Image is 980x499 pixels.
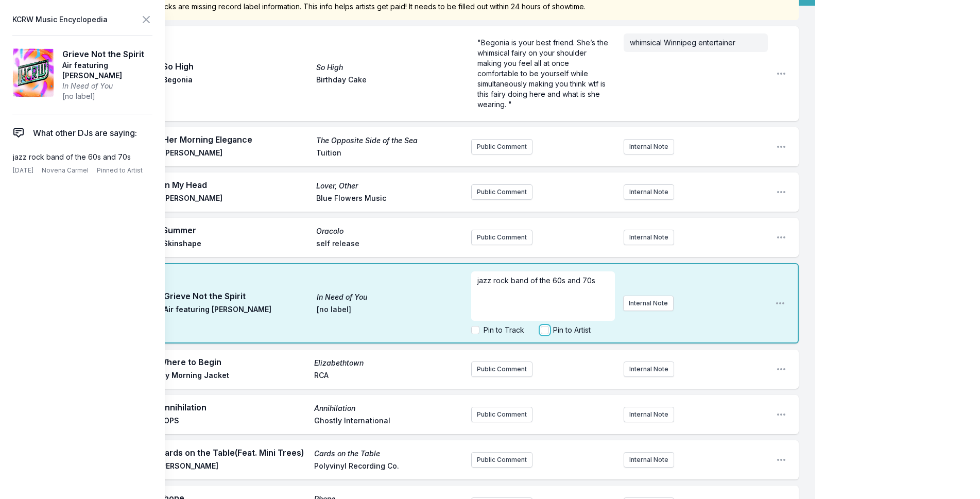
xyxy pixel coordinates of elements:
[314,403,463,414] span: Annihilation
[62,81,152,91] span: In Need of You
[13,152,148,162] p: jazz rock band of the 60s and 70s
[159,461,308,473] span: [PERSON_NAME]
[42,166,89,175] span: Novena Carmel
[314,416,463,428] span: Ghostly International
[775,298,785,308] button: Open playlist item options
[553,325,591,335] label: Pin to Artist
[477,276,595,285] span: jazz rock band of the 60s and 70s
[776,455,786,465] button: Open playlist item options
[159,416,308,428] span: TOPS
[477,38,610,109] span: "Begonia is your best friend. She’s the whimsical fairy on your shoulder making you feel all at o...
[624,184,674,200] button: Internal Note
[164,304,311,317] span: Air featuring [PERSON_NAME]
[630,38,735,47] span: whimsical Winnipeg entertainer
[776,364,786,374] button: Open playlist item options
[776,409,786,420] button: Open playlist item options
[471,230,532,245] button: Public Comment
[163,179,310,191] span: In My Head
[316,181,463,191] span: Lover, Other
[314,370,463,383] span: RCA
[159,356,308,368] span: Where to Begin
[776,68,786,79] button: Open playlist item options
[471,362,532,377] button: Public Comment
[316,193,463,205] span: Blue Flowers Music
[484,325,524,335] label: Pin to Track
[163,60,310,73] span: So High
[776,142,786,152] button: Open playlist item options
[471,139,532,154] button: Public Comment
[317,292,463,302] span: In Need of You
[776,232,786,243] button: Open playlist item options
[776,187,786,197] button: Open playlist item options
[471,452,532,468] button: Public Comment
[13,166,33,175] span: [DATE]
[163,75,310,87] span: Begonia
[471,184,532,200] button: Public Comment
[163,133,310,146] span: Her Morning Elegance
[316,135,463,146] span: The Opposite Side of the Sea
[316,238,463,251] span: self release
[624,407,674,422] button: Internal Note
[316,75,463,87] span: Birthday Cake
[624,452,674,468] button: Internal Note
[163,148,310,160] span: [PERSON_NAME]
[623,296,674,311] button: Internal Note
[316,148,463,160] span: Tuition
[314,358,463,368] span: Elizabethtown
[159,370,308,383] span: My Morning Jacket
[624,230,674,245] button: Internal Note
[159,446,308,459] span: Cards on the Table (Feat. Mini Trees)
[12,12,108,27] span: KCRW Music Encyclopedia
[316,62,463,73] span: So High
[12,48,54,97] img: In Need of You
[163,224,310,236] span: Summer
[62,48,152,60] span: Grieve Not the Spirit
[314,461,463,473] span: Polyvinyl Recording Co.
[163,238,310,251] span: Skinshape
[317,304,463,317] span: [no label]
[624,362,674,377] button: Internal Note
[314,449,463,459] span: Cards on the Table
[62,91,152,101] span: [no label]
[159,401,308,414] span: Annihilation
[471,407,532,422] button: Public Comment
[624,139,674,154] button: Internal Note
[62,60,152,81] span: Air featuring [PERSON_NAME]
[97,166,143,175] span: Pinned to Artist
[107,2,586,12] span: Some of your tracks are missing record label information. This info helps artists get paid! It ne...
[33,127,137,139] span: What other DJs are saying:
[316,226,463,236] span: Oracolo
[164,290,311,302] span: Grieve Not the Spirit
[163,193,310,205] span: [PERSON_NAME]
